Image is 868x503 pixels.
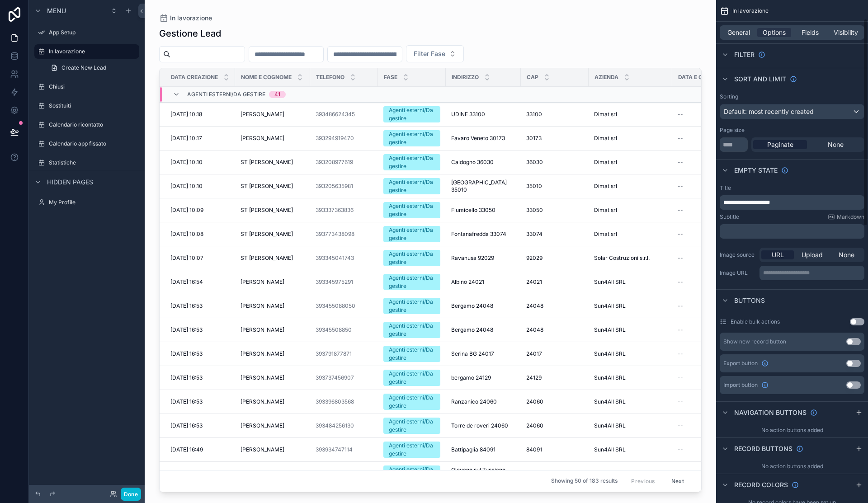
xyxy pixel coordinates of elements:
span: Fields [802,28,819,37]
label: Sorting [720,93,738,100]
span: 35010 [526,183,542,190]
a: 92029 [526,254,583,262]
span: -- [678,446,683,453]
a: [DATE] 16:53 [170,422,230,429]
span: 30173 [526,135,542,142]
span: [PERSON_NAME] [241,111,284,118]
a: [DATE] 16:49 [170,446,230,453]
a: 33074 [526,230,583,238]
a: 393345041743 [316,254,373,262]
a: Agenti esterni/Da gestire [383,274,440,290]
a: Agenti esterni/Da gestire [383,202,440,218]
a: -- [678,350,761,357]
a: 393396803568 [316,398,373,405]
span: [PERSON_NAME] [241,278,284,286]
span: In lavorazione [732,7,769,14]
a: -- [678,135,761,142]
span: Solar Costruzioni s.r.l. [594,254,650,262]
a: [PERSON_NAME] [241,111,305,118]
label: Image URL [720,269,756,277]
div: Agenti esterni/Da gestire [389,130,435,146]
a: Sun4All SRL [594,326,667,334]
a: Sun4All SRL [594,350,667,357]
span: 36030 [526,159,543,166]
button: Next [665,474,690,488]
span: [PERSON_NAME] [241,398,284,405]
span: [PERSON_NAME] [241,135,284,142]
a: -- [678,159,761,166]
span: Azienda [594,74,618,81]
a: 393396803568 [316,398,354,405]
a: 39345508850 [316,326,352,334]
a: Solar Costruzioni s.r.l. [594,254,667,262]
a: [PERSON_NAME] [241,278,305,286]
span: 84091 [526,446,542,453]
label: Title [720,184,731,192]
span: [DATE] 16:53 [170,350,203,357]
a: Agenti esterni/Da gestire [383,154,440,170]
div: Agenti esterni/Da gestire [389,274,435,290]
span: [DATE] 10:10 [170,159,203,166]
a: ST [PERSON_NAME] [241,159,305,166]
a: ST [PERSON_NAME] [241,230,305,238]
button: Default: most recently created [720,104,864,119]
span: Fase [384,74,397,81]
span: [DATE] 10:10 [170,183,203,190]
a: [DATE] 16:53 [170,350,230,357]
a: [DATE] 16:53 [170,326,230,334]
span: Sun4All SRL [594,422,626,429]
span: Sun4All SRL [594,302,626,310]
a: 30173 [526,135,583,142]
span: [DATE] 10:08 [170,230,203,238]
a: Agenti esterni/Da gestire [383,465,440,482]
a: Agenti esterni/Da gestire [383,298,440,314]
span: Torre de roveri 24060 [451,422,508,429]
a: In lavorazione [34,44,139,59]
a: Bergamo 24048 [451,302,515,310]
span: -- [678,302,683,310]
a: Sostituiti [34,99,139,113]
a: [DATE] 10:17 [170,135,230,142]
span: [DATE] 16:53 [170,302,203,310]
span: [DATE] 16:49 [170,446,203,453]
a: [PERSON_NAME] [241,302,305,310]
span: Data e ora ricontatto [678,74,747,81]
span: Options [763,28,786,37]
span: ST [PERSON_NAME] [241,183,293,190]
a: ST [PERSON_NAME] [241,254,305,262]
a: Dimat srl [594,183,667,190]
span: -- [678,350,683,357]
a: [DATE] 10:08 [170,230,230,238]
a: [PERSON_NAME] [241,374,305,381]
a: Ranzanico 24060 [451,398,515,405]
span: [DATE] 16:53 [170,398,203,405]
button: Select Button [406,45,464,62]
span: Dimat srl [594,183,617,190]
span: -- [678,326,683,334]
span: [DATE] 16:54 [170,278,203,286]
a: Statistiche [34,155,139,170]
a: UDINE 33100 [451,111,515,118]
div: Agenti esterni/Da gestire [389,394,435,410]
span: 33100 [526,111,542,118]
a: 393205635981 [316,183,373,190]
a: 393455088050 [316,302,373,310]
a: Sun4All SRL [594,302,667,310]
span: Filter Fase [414,49,445,58]
a: Calendario ricontatto [34,118,139,132]
a: App Setup [34,25,139,40]
a: [DATE] 16:53 [170,398,230,405]
span: 33050 [526,207,543,214]
span: Menu [47,6,66,15]
a: 393773438098 [316,230,373,238]
span: Sun4All SRL [594,326,626,334]
a: Agenti esterni/Da gestire [383,442,440,458]
span: [DATE] 16:53 [170,326,203,334]
a: ST [PERSON_NAME] [241,207,305,214]
span: [DATE] 10:17 [170,135,202,142]
span: Ravanusa 92029 [451,254,494,262]
a: 393294919470 [316,135,373,142]
a: Dimat srl [594,207,667,214]
span: Fiumicello 33050 [451,207,495,214]
label: Chiusi [49,83,137,90]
